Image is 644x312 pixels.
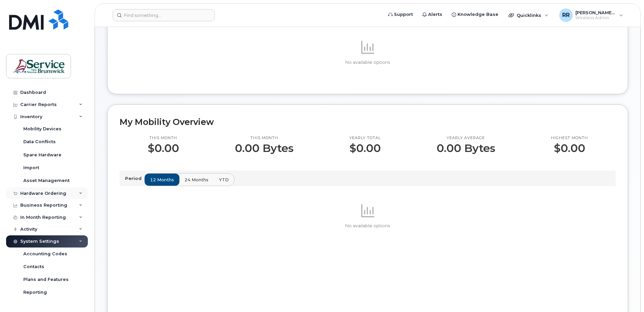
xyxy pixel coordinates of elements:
[437,135,495,141] p: Yearly average
[428,11,442,18] span: Alerts
[113,9,215,21] input: Find something...
[148,135,179,141] p: This month
[120,59,616,66] p: No available options
[235,142,294,154] p: 0.00 Bytes
[148,142,179,154] p: $0.00
[125,175,144,182] p: Period
[517,12,541,18] span: Quicklinks
[551,135,588,141] p: Highest month
[394,11,413,18] span: Support
[349,135,381,141] p: Yearly total
[219,177,229,183] span: YTD
[437,142,495,154] p: 0.00 Bytes
[383,8,418,21] a: Support
[504,8,553,22] div: Quicklinks
[235,135,294,141] p: This month
[447,8,503,21] a: Knowledge Base
[349,142,381,154] p: $0.00
[457,11,498,18] span: Knowledge Base
[120,223,616,229] p: No available options
[575,15,616,21] span: Wireless Admin
[562,11,570,19] span: RR
[575,10,616,15] span: [PERSON_NAME] (ASD-S)
[418,8,447,21] a: Alerts
[554,8,628,22] div: Roy, Rhonda (ASD-S)
[120,117,616,127] h2: My Mobility Overview
[184,177,208,183] span: 24 months
[551,142,588,154] p: $0.00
